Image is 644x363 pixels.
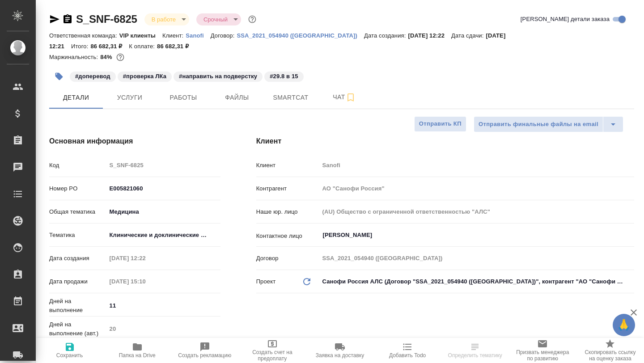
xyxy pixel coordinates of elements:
button: Доп статусы указывают на важность/срочность заказа [246,13,258,25]
span: Создать счет на предоплату [244,349,301,362]
p: #направить на подверстку [179,72,257,81]
p: Проект [256,277,276,286]
span: Призвать менеджера по развитию [514,349,571,362]
a: Sanofi [186,31,211,39]
span: Папка на Drive [119,352,156,359]
p: Номер PO [49,184,106,193]
button: Open [629,234,631,236]
p: Общая тематика [49,207,106,216]
input: ✎ Введи что-нибудь [106,299,220,312]
button: Сохранить [36,338,103,363]
p: Дата продажи [49,277,106,286]
p: Контрагент [256,184,319,193]
button: Добавить тэг [49,67,69,86]
p: Дата сдачи: [451,32,486,39]
span: проверка ЛКа [117,72,173,80]
div: Клинические и доклинические исследования [106,228,220,243]
p: Дата создания: [364,32,408,39]
input: Пустое поле [319,159,634,172]
input: Пустое поле [319,205,634,218]
button: В работе [149,16,178,23]
p: #доперевод [75,72,110,81]
p: Клиент [256,161,319,170]
span: 🙏 [616,316,631,334]
p: #29.8 в 15 [270,72,298,81]
p: Наше юр. лицо [256,207,319,216]
button: Срочный [201,16,230,23]
p: #проверка ЛКа [123,72,166,81]
button: Папка на Drive [103,338,171,363]
p: Код [49,161,106,170]
a: S_SNF-6825 [76,13,137,25]
span: Smartcat [269,92,312,103]
p: 86 682,31 ₽ [90,43,129,50]
input: Пустое поле [106,252,185,265]
p: Договор: [211,32,237,39]
a: SSA_2021_054940 ([GEOGRAPHIC_DATA]) [237,31,364,39]
input: Пустое поле [106,159,220,172]
button: 🙏 [613,314,635,336]
button: Отправить КП [414,116,466,132]
p: Дней на выполнение (авт.) [49,320,106,338]
input: Пустое поле [106,275,185,288]
h4: Основная информация [49,136,220,147]
span: Работы [162,92,205,103]
span: Услуги [108,92,151,103]
button: Создать счет на предоплату [238,338,306,363]
span: Детали [55,92,97,103]
p: VIP клиенты [119,32,162,39]
span: Определить тематику [448,352,502,359]
span: Отправить финальные файлы на email [479,119,598,130]
p: 84% [100,54,114,60]
button: Скопировать ссылку для ЯМессенджера [49,14,60,25]
span: Отправить КП [419,119,462,129]
p: SSA_2021_054940 ([GEOGRAPHIC_DATA]) [237,32,364,39]
button: Отправить финальные файлы на email [474,116,603,132]
p: [DATE] 12:22 [408,32,451,39]
span: Создать рекламацию [178,352,231,359]
span: Чат [323,92,366,103]
p: Маржинальность: [49,54,100,60]
input: ✎ Введи что-нибудь [106,182,220,195]
span: Файлы [216,92,258,103]
button: Добавить Todo [374,338,441,363]
div: split button [474,116,623,132]
div: Санофи Россия АЛС (Договор "SSA_2021_054940 ([GEOGRAPHIC_DATA])", контрагент "АО "Санофи Россия"") [319,274,634,289]
button: 11304.15 RUB; [114,51,126,63]
p: Договор [256,254,319,263]
span: Сохранить [56,352,83,359]
p: Клиент: [162,32,186,39]
p: 86 682,31 ₽ [157,43,195,50]
svg: Подписаться [345,92,356,103]
span: 29.8 в 15 [263,72,304,80]
p: К оплате: [129,43,157,50]
span: [PERSON_NAME] детали заказа [521,15,610,24]
button: Заявка на доставку [306,338,373,363]
div: В работе [196,13,241,25]
input: Пустое поле [319,182,634,195]
p: Итого: [71,43,90,50]
p: Дата создания [49,254,106,263]
span: Заявка на доставку [316,352,364,359]
button: Скопировать ссылку на оценку заказа [576,338,644,363]
input: Пустое поле [106,322,220,335]
h4: Клиент [256,136,634,147]
p: Ответственная команда: [49,32,119,39]
input: Пустое поле [319,252,634,265]
span: Скопировать ссылку на оценку заказа [582,349,639,362]
span: Добавить Todo [389,352,426,359]
button: Призвать менеджера по развитию [509,338,576,363]
p: Sanofi [186,32,211,39]
p: Тематика [49,231,106,240]
div: В работе [144,13,189,25]
p: Дней на выполнение [49,297,106,315]
button: Создать рекламацию [171,338,238,363]
span: направить на подверстку [173,72,263,80]
button: Определить тематику [441,338,509,363]
div: Медицина [106,204,220,219]
button: Скопировать ссылку [62,14,73,25]
span: доперевод [69,72,117,80]
p: Контактное лицо [256,232,319,241]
